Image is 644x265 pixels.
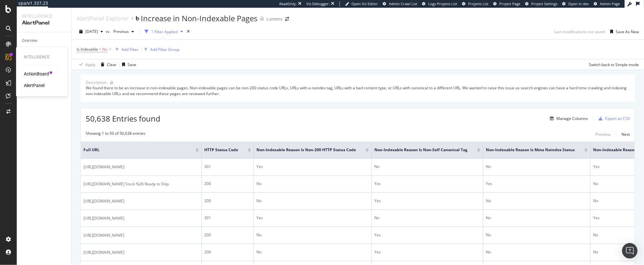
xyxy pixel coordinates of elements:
[556,116,588,121] div: Manage Columns
[22,37,67,44] a: Overview
[83,215,124,221] span: [URL][DOMAIN_NAME]
[586,59,639,70] button: Switch back to Simple mode
[596,113,630,124] button: Export as CSV
[594,1,620,6] a: Admin Page
[83,181,169,187] span: [URL][DOMAIN_NAME] Stock %26 Ready to Ship
[83,232,124,239] span: [URL][DOMAIN_NAME]
[531,1,557,6] span: Project Settings
[22,37,37,44] div: Overview
[374,198,480,204] div: Yes
[106,29,111,34] span: vs
[83,164,124,170] span: [URL][DOMAIN_NAME]
[99,46,101,52] span: =
[141,45,179,53] button: Add Filter Group
[142,26,186,37] button: 1 Filter Applied
[111,29,129,34] span: Previous
[389,1,417,6] span: Admin Crawl List
[77,59,95,70] button: Apply
[256,181,369,187] div: No
[595,132,611,137] div: Previous
[468,1,488,6] span: Projects List
[486,232,588,238] div: No
[24,54,60,60] div: Intelligence
[77,26,106,37] button: [DATE]
[374,147,467,153] span: Non-Indexable Reason is Non-Self Canonical Tag
[525,1,557,6] a: Project Settings
[85,29,98,34] span: 2025 Sep. 11th
[374,215,480,221] div: No
[428,1,457,6] span: Logs Projects List
[86,85,630,96] div: We found there to be an increase in non-indexable pages. Non-indexable pages can be non-200 statu...
[562,1,589,6] a: Open in dev
[374,232,480,238] div: Yes
[77,46,98,52] span: Is Indexable
[256,232,369,238] div: No
[85,62,95,67] div: Apply
[83,147,186,153] span: Full URL
[204,249,251,255] div: 200
[77,15,129,22] div: AlertPanel Explorer
[120,59,136,70] button: Save
[256,198,369,204] div: No
[266,16,283,22] div: Lumens
[486,215,588,221] div: No
[486,249,588,255] div: No
[486,198,588,204] div: No
[204,147,238,153] span: HTTP Status Code
[256,249,369,255] div: No
[383,1,417,6] a: Admin Crawl List
[486,181,588,187] div: Yes
[24,71,49,77] a: ActionBoard
[499,1,520,6] span: Project Page
[568,1,589,6] span: Open in dev
[86,80,107,85] div: Description:
[345,1,378,6] a: Open Viz Editor
[595,131,611,138] button: Previous
[86,113,160,124] span: 50,638 Entries found
[24,82,44,89] a: AlertPanel
[22,19,66,27] div: AlertPanel
[150,47,179,52] div: Add Filter Group
[204,232,251,238] div: 200
[186,28,191,35] div: times
[121,47,139,52] div: Add Filter
[256,147,356,153] span: Non-Indexable Reason is Non-200 HTTP Status Code
[204,181,251,187] div: 200
[486,164,588,170] div: No
[256,164,369,170] div: Yes
[351,1,378,6] span: Open Viz Editor
[600,1,620,6] span: Admin Page
[622,243,638,259] div: Open Intercom Messenger
[493,1,520,6] a: Project Page
[86,131,145,138] div: Showing 1 to 50 of 50,638 entries
[128,62,136,67] div: Save
[151,29,178,34] div: 1 Filter Applied
[256,215,369,221] div: Yes
[279,1,297,6] div: ReadOnly:
[111,26,137,37] button: Previous
[422,1,457,6] a: Logs Projects List
[374,164,480,170] div: No
[374,249,480,255] div: Yes
[107,62,117,67] div: Clear
[621,132,630,137] div: Next
[608,26,639,37] button: Save As New
[204,198,251,204] div: 200
[547,115,588,123] button: Manage Columns
[98,59,117,70] button: Clear
[616,29,639,34] div: Save As New
[83,249,124,256] span: [URL][DOMAIN_NAME]
[22,13,66,19] div: Intelligence
[141,13,257,24] div: Increase in Non-Indexable Pages
[374,181,480,187] div: Yes
[204,164,251,170] div: 301
[113,45,139,53] button: Add Filter
[204,215,251,221] div: 301
[462,1,488,6] a: Projects List
[621,131,630,138] button: Next
[102,45,107,54] span: No
[83,198,124,204] span: [URL][DOMAIN_NAME]
[605,116,630,121] div: Export as CSV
